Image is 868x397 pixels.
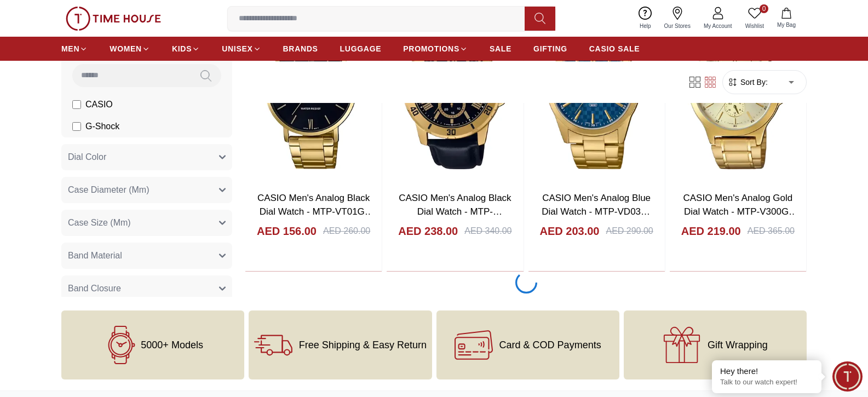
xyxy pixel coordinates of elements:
a: GIFTING [533,39,567,59]
button: Band Material [61,243,232,269]
span: Help [635,22,656,30]
span: CASIO SALE [589,43,640,54]
span: My Account [699,22,737,30]
span: Case Size (Mm) [68,217,131,230]
a: MEN [61,39,88,59]
span: MEN [61,43,79,54]
a: UNISEX [222,39,261,59]
div: Chat Widget [832,361,863,392]
div: AED 365.00 [748,225,795,238]
a: CASIO Men's Analog Black Dial Watch - MTP-VT01G-1BUDF [257,193,374,231]
span: GIFTING [533,43,567,54]
span: WOMEN [110,43,142,54]
span: My Bag [773,21,800,29]
div: AED 260.00 [323,225,370,238]
a: PROMOTIONS [403,39,468,59]
span: LUGGAGE [340,43,382,54]
a: CASIO Men's Analog Black Dial Watch - MTP-VD200GL-1BUDF [399,193,511,231]
a: CASIO Men's Analog Gold Dial Watch - MTP-V300G-9A [683,193,798,231]
span: Band Material [68,250,122,263]
span: Sort By: [738,77,768,88]
a: CASIO Men's Analog Blue Dial Watch - MTP-VD03G-2AUDF [542,193,651,231]
span: Band Closure [68,283,121,296]
span: 5000+ Models [141,340,203,350]
h4: AED 203.00 [540,223,600,239]
span: Wishlist [741,22,768,30]
span: BRANDS [283,43,318,54]
span: CASIO [85,99,113,112]
button: Case Size (Mm) [61,210,232,237]
span: Dial Color [68,151,106,164]
a: SALE [490,39,511,59]
div: AED 340.00 [464,225,511,238]
button: Case Diameter (Mm) [61,177,232,204]
a: 0Wishlist [739,4,771,32]
span: UNISEX [222,43,252,54]
span: KIDS [172,43,192,54]
a: Help [633,4,658,32]
h4: AED 219.00 [681,223,741,239]
span: SALE [490,43,511,54]
button: Dial Color [61,145,232,171]
span: 0 [760,4,768,13]
a: WOMEN [110,39,150,59]
span: Case Diameter (Mm) [68,184,149,197]
span: PROMOTIONS [403,43,459,54]
a: BRANDS [283,39,318,59]
div: AED 290.00 [606,225,653,238]
span: Card & COD Payments [499,340,601,350]
button: Sort By: [727,77,768,88]
div: Hey there! [720,366,813,377]
input: G-Shock [72,123,81,131]
input: CASIO [72,101,81,110]
span: Our Stores [660,22,695,30]
p: Talk to our watch expert! [720,378,813,387]
h4: AED 238.00 [398,223,458,239]
img: ... [66,7,161,31]
span: G-Shock [85,120,119,134]
a: LUGGAGE [340,39,382,59]
a: KIDS [172,39,200,59]
a: Our Stores [658,4,697,32]
button: Band Closure [61,276,232,302]
span: Gift Wrapping [708,340,768,350]
button: My Bag [771,5,802,31]
h4: AED 156.00 [257,223,317,239]
span: Free Shipping & Easy Return [299,340,427,350]
a: CASIO SALE [589,39,640,59]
